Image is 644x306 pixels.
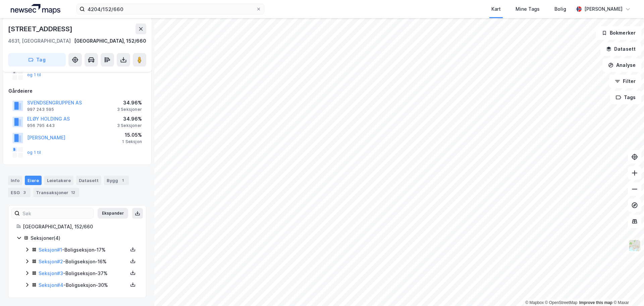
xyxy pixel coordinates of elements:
input: Søk [20,208,93,218]
div: 34.96% [117,115,142,123]
button: Analyse [602,58,641,72]
div: Datasett [76,176,101,185]
div: - Boligseksjon - 17% [39,246,128,254]
div: [GEOGRAPHIC_DATA], 152/660 [23,223,138,231]
div: - Boligseksjon - 37% [39,269,128,277]
div: Bolig [554,5,566,13]
div: - Boligseksjon - 16% [39,258,128,266]
div: Kart [491,5,501,13]
div: Transaksjoner [33,188,79,197]
button: Tag [8,53,66,67]
a: Seksjon#4 [39,282,63,288]
a: Seksjon#2 [39,259,63,264]
a: Mapbox [525,300,544,305]
div: 956 795 443 [27,123,55,128]
a: OpenStreetMap [545,300,578,305]
div: 1 Seksjon [122,139,142,144]
div: [STREET_ADDRESS] [8,24,74,34]
div: 4631, [GEOGRAPHIC_DATA] [8,37,71,45]
img: logo.a4113a55bc3d86da70a041830d287a7e.svg [11,4,60,14]
div: Eiere [25,176,42,185]
div: 1 [119,177,126,184]
div: 3 Seksjoner [117,123,142,128]
img: Z [628,239,641,252]
div: Gårdeiere [8,87,146,95]
a: Seksjon#3 [39,270,63,276]
a: Seksjon#1 [39,247,62,253]
button: Filter [609,75,641,88]
div: Mine Tags [516,5,540,13]
div: ESG [8,188,31,197]
div: 997 243 595 [27,107,54,112]
div: Seksjoner ( 4 ) [31,234,138,242]
button: Tags [610,91,641,104]
div: - Boligseksjon - 30% [39,281,128,289]
div: 3 [21,189,28,196]
button: Bokmerker [596,26,641,40]
div: [PERSON_NAME] [584,5,623,13]
div: Info [8,176,22,185]
div: Leietakere [44,176,73,185]
div: 12 [70,189,76,196]
div: 34.96% [117,99,142,107]
button: Ekspander [98,208,128,219]
div: 15.05% [122,131,142,139]
button: Datasett [600,42,641,56]
div: [GEOGRAPHIC_DATA], 152/660 [74,37,146,45]
div: Bygg [104,176,129,185]
div: 3 Seksjoner [117,107,142,112]
input: Søk på adresse, matrikkel, gårdeiere, leietakere eller personer [85,4,256,14]
iframe: Chat Widget [610,274,644,306]
a: Improve this map [579,300,612,305]
div: Kontrollprogram for chat [610,274,644,306]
